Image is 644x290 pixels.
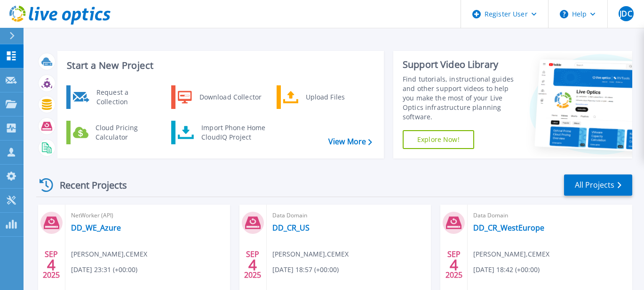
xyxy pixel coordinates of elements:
[272,223,310,232] a: DD_CR_US
[403,75,522,122] div: Find tutorials, instructional guides and other support videos to help you make the most of your L...
[473,210,627,221] span: Data Domain
[171,85,268,109] a: Download Collector
[197,123,270,142] div: Import Phone Home CloudIQ Project
[301,88,371,107] div: Upload Files
[473,249,549,259] span: [PERSON_NAME] , CEMEX
[71,223,121,232] a: DD_WE_Azure
[42,248,60,282] div: SEP 2025
[450,261,458,269] span: 4
[91,123,160,142] div: Cloud Pricing Calculator
[66,85,163,109] a: Request a Collection
[248,261,257,269] span: 4
[277,85,373,109] a: Upload Files
[473,265,540,275] span: [DATE] 18:42 (+00:00)
[71,265,137,275] span: [DATE] 23:31 (+00:00)
[328,137,372,146] a: View More
[66,121,163,144] a: Cloud Pricing Calculator
[620,10,632,17] span: JDC
[403,130,474,149] a: Explore Now!
[473,223,544,232] a: DD_CR_WestEurope
[71,210,224,221] span: NetWorker (API)
[272,265,339,275] span: [DATE] 18:57 (+00:00)
[403,58,522,71] div: Support Video Library
[47,261,56,269] span: 4
[36,174,140,197] div: Recent Projects
[272,249,349,259] span: [PERSON_NAME] , CEMEX
[195,88,266,107] div: Download Collector
[92,88,160,107] div: Request a Collection
[67,60,372,71] h3: Start a New Project
[445,248,463,282] div: SEP 2025
[272,210,426,221] span: Data Domain
[71,249,147,259] span: [PERSON_NAME] , CEMEX
[244,248,262,282] div: SEP 2025
[564,174,632,196] a: All Projects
